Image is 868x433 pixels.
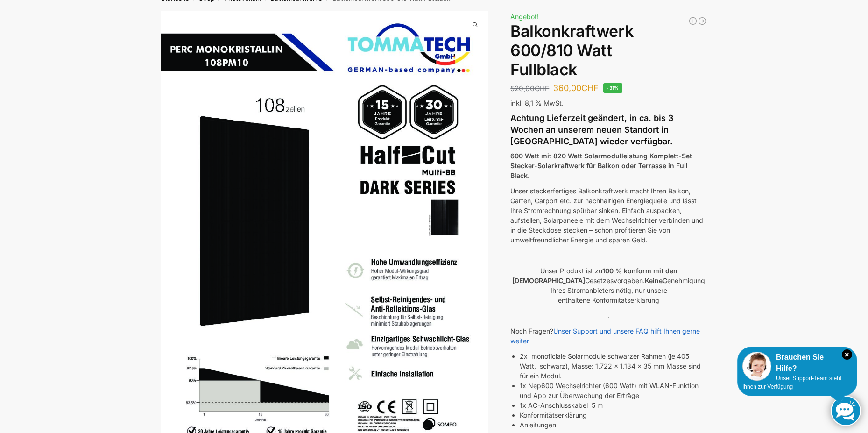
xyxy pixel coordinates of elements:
[688,16,698,26] a: Balkonkraftwerk 445/600 Watt Bificial
[603,83,622,93] span: -31%
[510,13,539,21] span: Angebot!
[510,186,707,245] p: Unser steckerfertiges Balkonkraftwerk macht Ihren Balkon, Garten, Carport etc. zur nachhaltigen E...
[520,381,707,400] li: 1x Nep600 Wechselrichter (600 Watt) mit WLAN-Funktion und App zur Überwachung der Erträge
[698,16,707,26] a: 890/600 Watt Solarkraftwerk + 2,7 KW Batteriespeicher Genehmigungsfrei
[535,84,549,93] span: CHF
[520,400,707,410] li: 1x AC-Anschlusskabel 5 m
[742,352,771,381] img: Customer service
[520,420,707,430] li: Anleitungen
[510,311,707,320] p: .
[510,266,707,305] p: Unser Produkt ist zu Gesetzesvorgaben. Genehmigung Ihres Stromanbieters nötig, nur unsere enthalt...
[510,327,700,345] a: Unser Support und unsere FAQ hilft Ihnen gerne weiter
[520,351,707,381] li: 2x monoficiale Solarmodule schwarzer Rahmen (je 405 Watt, schwarz), Masse: 1.722 x 1.134 x 35 mm ...
[510,99,564,107] span: inkl. 8,1 % MwSt.
[510,152,692,179] strong: 600 Watt mit 820 Watt Solarmodulleistung Komplett-Set Stecker-Solarkraftwerk für Balkon oder Terr...
[842,349,852,360] i: Schließen
[510,113,673,146] strong: Achtung Lieferzeit geändert, in ca. bis 3 Wochen an unserem neuen Standort in [GEOGRAPHIC_DATA] w...
[510,326,707,346] p: Noch Fragen?
[510,22,707,79] h1: Balkonkraftwerk 600/810 Watt Fullblack
[742,375,841,390] span: Unser Support-Team steht Ihnen zur Verfügung
[645,277,663,284] strong: Keine
[581,83,599,93] span: CHF
[520,410,707,420] li: Konformitätserklärung
[553,83,599,93] bdi: 360,00
[742,352,852,374] div: Brauchen Sie Hilfe?
[510,84,549,93] bdi: 520,00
